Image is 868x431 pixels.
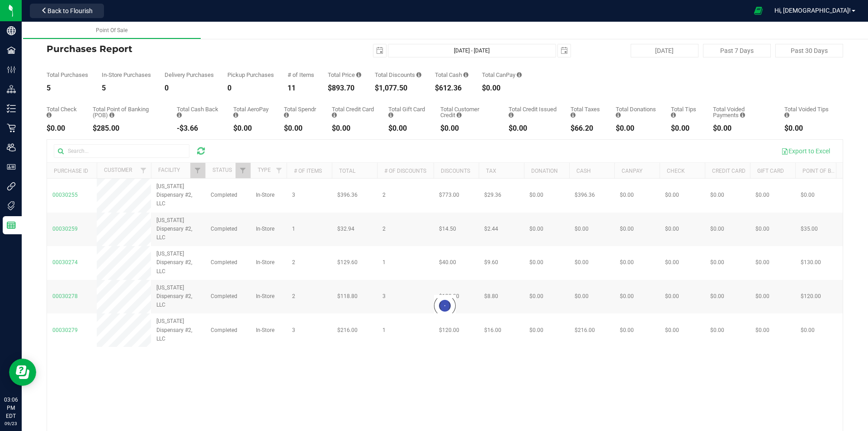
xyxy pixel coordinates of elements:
i: Sum of the successful, non-voided gift card payment transactions for all purchases in the date ra... [388,112,393,118]
i: Sum of all round-up-to-next-dollar total price adjustments for all purchases in the date range. [616,112,621,118]
h4: Purchases Report [47,44,312,54]
span: select [558,44,571,57]
div: 0 [227,85,274,92]
div: Total Price [328,72,361,78]
span: Point Of Sale [96,27,127,33]
inline-svg: Retail [7,123,16,133]
i: Sum of the successful, non-voided payments using account credit for all purchases in the date range. [457,112,462,118]
div: $893.70 [328,85,361,92]
div: Total Customer Credit [440,106,495,118]
i: Sum of all tips added to successful, non-voided payments for all purchases in the date range. [671,112,676,118]
div: Total Taxes [571,106,602,118]
i: Sum of the successful, non-voided AeroPay payment transactions for all purchases in the date range. [233,112,238,118]
div: Total Donations [616,106,657,118]
i: Sum of the successful, non-voided CanPay payment transactions for all purchases in the date range. [517,72,522,78]
inline-svg: Company [7,26,16,35]
span: Open Ecommerce Menu [748,2,769,19]
inline-svg: Tags [7,201,16,210]
div: Total Credit Issued [509,106,557,118]
div: Total Tips [671,106,699,118]
div: Total Point of Banking (POB) [93,106,163,118]
i: Sum of the successful, non-voided credit card payment transactions for all purchases in the date ... [332,112,337,118]
div: Delivery Purchases [165,72,214,78]
div: $0.00 [671,125,699,132]
button: Past 7 Days [703,44,771,57]
div: $0.00 [713,125,771,132]
i: Sum of the total prices of all purchases in the date range. [356,72,361,78]
div: Total AeroPay [233,106,270,118]
button: [DATE] [631,44,698,57]
div: Total Gift Card [388,106,427,118]
button: Back to Flourish [30,4,104,18]
div: $612.36 [435,85,468,92]
div: 11 [288,85,314,92]
div: 5 [47,85,88,92]
div: Total CanPay [482,72,522,78]
div: $0.00 [284,125,318,132]
div: 5 [102,85,151,92]
inline-svg: Inventory [7,104,16,113]
div: $0.00 [509,125,557,132]
i: Sum of the successful, non-voided Spendr payment transactions for all purchases in the date range. [284,112,289,118]
inline-svg: Reports [7,221,16,230]
div: Total Voided Tips [784,106,830,118]
div: Total Discounts [375,72,421,78]
div: $0.00 [616,125,657,132]
span: select [373,44,386,57]
inline-svg: Facilities [7,46,16,55]
i: Sum of all tip amounts from voided payment transactions for all purchases in the date range. [784,112,789,118]
inline-svg: Integrations [7,182,16,191]
inline-svg: User Roles [7,162,16,171]
inline-svg: Configuration [7,65,16,74]
iframe: Resource center [9,359,36,386]
i: Sum of the successful, non-voided cash payment transactions for all purchases in the date range. ... [463,72,468,78]
div: Total Cash [435,72,468,78]
span: Back to Flourish [47,7,93,14]
i: Sum of the successful, non-voided point-of-banking payment transactions, both via payment termina... [109,112,114,118]
i: Sum of all voided payment transaction amounts, excluding tips and transaction fees, for all purch... [740,112,745,118]
div: $0.00 [388,125,427,132]
div: $1,077.50 [375,85,421,92]
i: Sum of all account credit issued for all refunds from returned purchases in the date range. [509,112,514,118]
i: Sum of the discount values applied to the all purchases in the date range. [416,72,421,78]
inline-svg: Users [7,143,16,152]
inline-svg: Distribution [7,85,16,94]
div: In-Store Purchases [102,72,151,78]
div: # of Items [288,72,314,78]
div: Total Purchases [47,72,88,78]
p: 03:06 PM EDT [4,396,18,420]
div: $0.00 [784,125,830,132]
i: Sum of the total taxes for all purchases in the date range. [571,112,576,118]
div: -$3.66 [177,125,220,132]
div: Total Spendr [284,106,318,118]
div: $0.00 [233,125,270,132]
div: $0.00 [47,125,79,132]
div: $285.00 [93,125,163,132]
div: $66.20 [571,125,602,132]
span: Hi, [DEMOGRAPHIC_DATA]! [774,7,851,14]
div: Total Check [47,106,79,118]
div: $0.00 [332,125,375,132]
button: Past 30 Days [775,44,843,57]
div: Total Voided Payments [713,106,771,118]
div: 0 [165,85,214,92]
p: 09/23 [4,420,18,427]
div: Total Cash Back [177,106,220,118]
i: Sum of the cash-back amounts from rounded-up electronic payments for all purchases in the date ra... [177,112,182,118]
div: $0.00 [440,125,495,132]
div: Pickup Purchases [227,72,274,78]
div: Total Credit Card [332,106,375,118]
i: Sum of the successful, non-voided check payment transactions for all purchases in the date range. [47,112,52,118]
div: $0.00 [482,85,522,92]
